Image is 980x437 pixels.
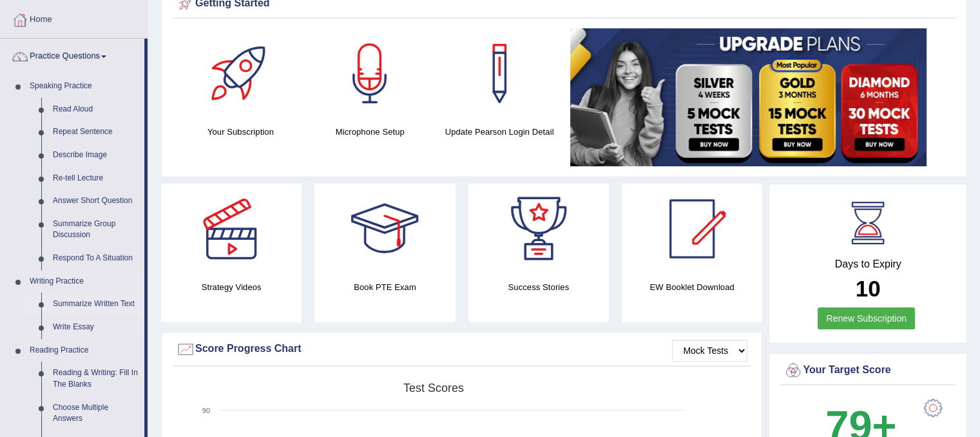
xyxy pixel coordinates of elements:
a: Answer Short Question [47,189,144,213]
a: Repeat Sentence [47,121,144,144]
h4: Microphone Setup [312,125,428,139]
a: Choose Multiple Answers [47,396,144,431]
a: Summarize Written Text [47,293,144,316]
a: Renew Subscription [818,307,915,329]
a: Writing Practice [24,270,144,293]
a: Reading Practice [24,339,144,362]
h4: EW Booklet Download [622,280,762,294]
a: Reading & Writing: Fill In The Blanks [47,362,144,396]
b: 10 [856,276,881,301]
a: Summarize Group Discussion [47,213,144,247]
a: Read Aloud [47,98,144,121]
h4: Days to Expiry [783,258,952,270]
a: Respond To A Situation [47,247,144,270]
text: 90 [202,407,210,414]
a: Home [1,2,148,34]
a: Speaking Practice [24,75,144,98]
h4: Book PTE Exam [314,280,455,294]
h4: Update Pearson Login Detail [441,125,558,139]
div: Your Target Score [783,361,952,380]
a: Practice Questions [1,39,144,71]
a: Describe Image [47,144,144,167]
div: Score Progress Chart [176,340,747,359]
a: Re-tell Lecture [47,167,144,190]
h4: Strategy Videos [161,280,302,294]
a: Write Essay [47,316,144,339]
h4: Success Stories [468,280,609,294]
h4: Your Subscription [182,125,299,139]
tspan: Test scores [403,382,464,394]
img: small5.jpg [570,28,927,166]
